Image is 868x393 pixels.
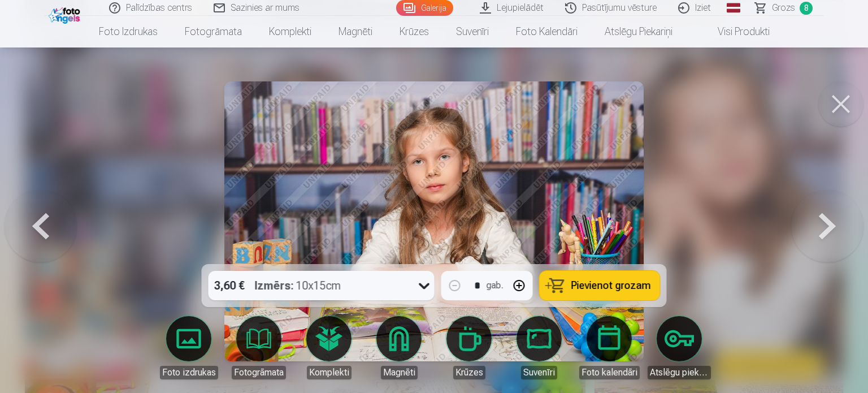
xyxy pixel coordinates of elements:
a: Magnēti [325,16,386,47]
div: Krūzes [453,366,485,379]
a: Krūzes [386,16,442,47]
div: Foto izdrukas [160,366,218,379]
a: Foto izdrukas [85,16,171,47]
img: /fa1 [49,5,83,24]
a: Fotogrāmata [227,316,290,379]
div: Fotogrāmata [232,366,286,379]
div: 10x15cm [255,271,341,300]
div: Komplekti [307,366,351,379]
a: Foto kalendāri [502,16,591,47]
strong: Izmērs : [255,278,294,293]
button: Pievienot grozam [540,271,660,300]
div: Foto kalendāri [579,366,640,379]
span: Grozs [772,1,795,15]
a: Visi produkti [686,16,783,47]
a: Komplekti [255,16,325,47]
span: Pievienot grozam [571,280,651,291]
a: Krūzes [437,316,501,379]
div: Suvenīri [521,366,557,379]
a: Magnēti [367,316,431,379]
div: Atslēgu piekariņi [648,366,711,379]
span: 8 [800,2,813,15]
a: Suvenīri [507,316,571,379]
a: Komplekti [297,316,361,379]
a: Foto kalendāri [578,316,641,379]
div: Magnēti [381,366,418,379]
a: Atslēgu piekariņi [648,316,711,379]
div: 3,60 € [209,271,250,300]
a: Suvenīri [442,16,502,47]
a: Atslēgu piekariņi [591,16,686,47]
div: gab. [487,279,504,292]
a: Foto izdrukas [157,316,220,379]
a: Fotogrāmata [171,16,255,47]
